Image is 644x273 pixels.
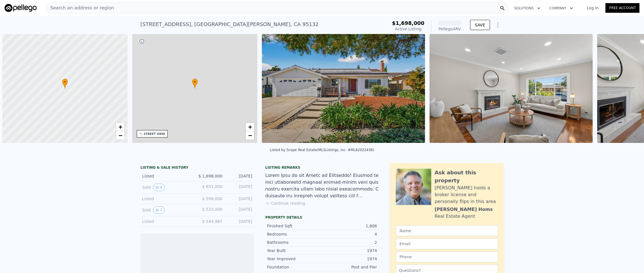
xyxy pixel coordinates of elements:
[580,5,605,11] a: Log In
[46,5,114,11] span: Search an address or region
[435,169,498,185] div: Ask about this property
[545,3,578,13] button: Company
[270,148,374,152] div: Listed by Scope Real Estate (MLSListings, Inc. #ML82022438)
[62,79,68,88] div: •
[202,219,222,224] span: $ 544,987
[322,248,377,253] div: 1974
[265,215,379,220] div: Property details
[322,256,377,262] div: 1974
[227,206,252,214] div: [DATE]
[262,34,425,143] img: Sale: 169753568 Parcel: 29034521
[322,223,377,229] div: 1,806
[192,79,198,84] span: •
[265,165,379,170] div: Listing remarks
[605,3,639,13] a: Free Account
[246,131,254,140] a: Zoom out
[144,132,165,136] div: STREET VIEW
[395,27,422,31] span: Active Listing
[248,132,252,139] span: −
[392,20,424,26] span: $1,698,000
[267,240,322,245] div: Bathrooms
[202,196,222,201] span: $ 599,000
[142,173,193,179] div: Listed
[227,219,252,224] div: [DATE]
[202,184,222,189] span: $ 651,000
[227,184,252,191] div: [DATE]
[5,4,37,12] img: Pellego
[267,248,322,253] div: Year Built
[470,20,490,30] button: SAVE
[435,213,475,220] div: Real Estate Agent
[265,172,379,199] div: Lorem Ipsu do sit Ametc ad Elitseddo! Eiusmod te inci utlaboreetd magnaal enimad-minim veni quis ...
[198,174,222,178] span: $ 1,698,000
[202,207,222,211] span: $ 523,000
[248,123,252,130] span: +
[153,206,165,214] button: View historical data
[267,264,322,270] div: Foundation
[435,206,493,213] div: [PERSON_NAME] Homs
[322,231,377,237] div: 4
[438,26,461,32] div: Pellego ARV
[492,19,504,31] button: Show Options
[265,200,305,206] button: Continue reading
[116,131,125,140] a: Zoom out
[510,3,545,13] button: Solutions
[227,173,252,179] div: [DATE]
[153,184,165,191] button: View historical data
[267,223,322,229] div: Finished Sqft
[142,196,193,202] div: Listed
[142,206,193,214] div: Sold
[116,123,125,131] a: Zoom in
[322,240,377,245] div: 2
[435,185,498,205] div: [PERSON_NAME] holds a broker license and personally flips in this area
[118,132,122,139] span: −
[396,225,498,236] input: Name
[227,196,252,202] div: [DATE]
[62,79,68,84] span: •
[140,165,254,171] div: LISTING & SALE HISTORY
[142,184,193,191] div: Sold
[267,231,322,237] div: Bedrooms
[267,256,322,262] div: Year Improved
[142,219,193,224] div: Listed
[396,251,498,262] input: Phone
[396,238,498,249] input: Email
[118,123,122,130] span: +
[140,20,319,28] div: [STREET_ADDRESS] , [GEOGRAPHIC_DATA][PERSON_NAME] , CA 95132
[246,123,254,131] a: Zoom in
[430,34,593,143] img: Sale: 169753568 Parcel: 29034521
[322,264,377,270] div: Post and Pier
[192,79,198,88] div: •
